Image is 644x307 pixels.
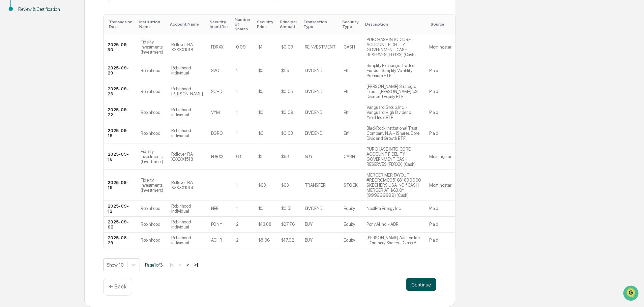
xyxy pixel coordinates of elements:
[305,206,322,211] div: DIVIDEND
[344,206,355,211] div: Equity
[425,81,455,102] td: Plaid
[342,20,360,29] div: Toggle SortBy
[167,81,207,102] td: Robinhood [PERSON_NAME]
[236,131,238,136] div: 1
[367,37,421,57] div: PURCHASE INTO CORE ACCOUNT FIDELITY GOVERNMENT CASH RESERVES (FDRXX) (Cash)
[23,58,85,64] div: We're available if you need us!
[344,68,348,73] div: Etf
[4,95,45,107] a: 🔎Data Lookup
[425,60,455,81] td: Plaid
[367,147,421,167] div: PURCHASE INTO CORE ACCOUNT FIDELITY GOVERNMENT CASH RESERVES (FDRXX) (Cash)
[167,144,207,170] td: Rollover IRA XXXXX1518
[7,14,123,25] p: How can we help?
[49,86,54,91] div: 🗄️
[344,131,348,136] div: Etf
[305,238,313,243] div: BUY
[210,20,229,29] div: Toggle SortBy
[406,278,436,291] button: Continue
[167,233,207,248] td: Robinhood individual
[305,89,322,94] div: DIVIDEND
[367,126,421,141] div: BlackRock Institutional Trust Company N.A. - iShares Core Dividend Growth ETF
[46,82,86,94] a: 🗄️Attestations
[109,283,126,290] p: ← Back
[305,183,326,188] div: TRANSFER
[305,110,322,115] div: DIVIDEND
[425,201,455,217] td: Plaid
[258,238,270,243] div: $8.96
[281,222,295,227] div: $27.76
[167,60,207,81] td: Robinhood individual
[367,84,421,99] div: [PERSON_NAME] Strategic Trust - [PERSON_NAME] US Dividend Equity ETF
[258,110,264,115] div: $0
[211,131,223,136] div: DGRO
[104,60,137,81] td: 2025-09-29
[281,44,294,50] div: $0.09
[367,222,398,227] div: Pony AI Inc. - ADR
[236,110,238,115] div: 1
[7,52,19,64] img: 1746055101610-c473b297-6a78-478c-a979-82029cc54cd1
[104,217,137,233] td: 2025-09-02
[167,102,207,123] td: Robinhood individual
[167,170,207,201] td: Rollover IRA XXXXX1518
[109,20,134,29] div: Toggle SortBy
[141,222,160,227] div: Robinhood
[7,98,12,104] div: 🔎
[236,222,239,227] div: 2
[167,201,207,217] td: Robinhood individual
[104,201,137,217] td: 2025-09-12
[141,39,163,55] div: Fidelity Investments (Investment)
[115,54,123,62] button: Start new chat
[258,44,263,50] div: $1
[622,285,641,303] iframe: Open customer support
[305,68,322,73] div: DIVIDEND
[235,17,252,31] div: Toggle SortBy
[211,222,222,227] div: PONY
[168,262,176,268] button: |<
[141,206,160,211] div: Robinhood
[281,68,289,73] div: $1.5
[184,262,191,268] button: >
[236,238,239,243] div: 2
[13,85,43,92] span: Preclearance
[281,183,289,188] div: $63
[281,110,294,115] div: $0.09
[258,222,271,227] div: $13.88
[431,22,452,27] div: Toggle SortBy
[167,217,207,233] td: Robinhood individual
[281,238,294,243] div: $17.92
[141,238,160,243] div: Robinhood
[167,123,207,144] td: Robinhood individual
[344,222,355,227] div: Equity
[145,262,163,268] span: Page 1 of 3
[236,89,238,94] div: 1
[305,131,322,136] div: DIVIDEND
[367,235,421,245] div: [PERSON_NAME] Aviation Inc - Ordinary Shares - Class A
[104,81,137,102] td: 2025-09-26
[192,262,200,268] button: >|
[425,233,455,248] td: Plaid
[258,89,264,94] div: $0
[48,114,82,119] a: Powered byPylon
[141,131,160,136] div: Robinhood
[367,63,421,78] div: Simplify Exchange Traded Funds - Simplify Volatility Premium ETF
[104,170,137,201] td: 2025-09-16
[104,144,137,170] td: 2025-09-16
[4,82,46,94] a: 🖐️Preclearance
[258,131,264,136] div: $0
[281,131,293,136] div: $0.08
[67,114,82,119] span: Pylon
[305,154,313,159] div: BUY
[104,233,137,248] td: 2025-08-29
[344,44,355,50] div: CASH
[139,20,165,29] div: Toggle SortBy
[367,173,421,198] div: MERGER MER PAYOUT #REORCM0051681890000 SKECHERS USA INC *CASH MERGER AT $63.0* (999999999) (Cash)
[211,238,222,243] div: ACHR
[425,34,455,60] td: Morningstar
[425,102,455,123] td: Plaid
[18,6,74,13] div: Review & Certification
[236,206,238,211] div: 1
[236,183,238,188] div: 1
[141,68,160,73] div: Robinhood
[236,68,238,73] div: 1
